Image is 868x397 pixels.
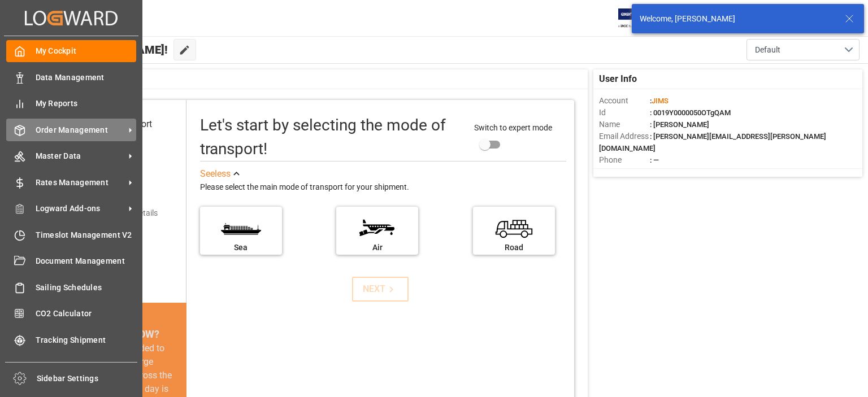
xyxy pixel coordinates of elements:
span: Account Type [599,166,650,178]
a: Timeslot Management V2 [6,224,136,246]
span: Account [599,95,650,107]
span: My Cockpit [36,45,137,57]
span: Sailing Schedules [36,282,137,294]
img: Exertis%20JAM%20-%20Email%20Logo.jpg_1722504956.jpg [618,8,657,28]
span: JIMS [652,97,669,105]
div: Add shipping details [87,207,158,219]
span: Document Management [36,255,137,267]
span: Hello [PERSON_NAME]! [46,39,168,60]
span: Tracking Shipment [36,334,137,346]
a: My Cockpit [6,40,136,62]
span: Sidebar Settings [37,373,138,385]
a: CO2 Calculator [6,303,136,325]
div: Let's start by selecting the mode of transport! [200,114,463,161]
span: Switch to expert mode [474,123,552,132]
div: NEXT [363,282,397,296]
button: NEXT [352,277,409,302]
span: Timeslot Management V2 [36,229,137,241]
a: Tracking Shipment [6,329,136,351]
span: : [PERSON_NAME] [650,120,709,129]
div: Please select the main mode of transport for your shipment. [200,181,566,194]
span: Phone [599,154,650,166]
div: See less [200,167,231,181]
div: Welcome, [PERSON_NAME] [640,13,834,25]
span: : [PERSON_NAME][EMAIL_ADDRESS][PERSON_NAME][DOMAIN_NAME] [599,132,826,152]
span: Data Management [36,72,137,84]
div: Sea [206,242,276,254]
span: : Shipper [650,168,678,176]
span: Name [599,119,650,130]
span: : 0019Y0000050OTgQAM [650,108,731,117]
button: open menu [747,39,860,60]
span: Logward Add-ons [36,203,125,215]
span: My Reports [36,98,137,110]
a: Data Management [6,66,136,88]
span: Master Data [36,150,125,162]
span: User Info [599,72,637,86]
span: CO2 Calculator [36,308,137,320]
a: Document Management [6,250,136,272]
span: Default [755,44,780,56]
a: Sailing Schedules [6,276,136,298]
span: Id [599,107,650,119]
span: Order Management [36,124,125,136]
span: Rates Management [36,177,125,189]
span: Email Address [599,130,650,142]
div: Road [479,242,549,254]
a: My Reports [6,93,136,115]
span: : [650,97,669,105]
span: : — [650,156,659,164]
div: Air [342,242,413,254]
